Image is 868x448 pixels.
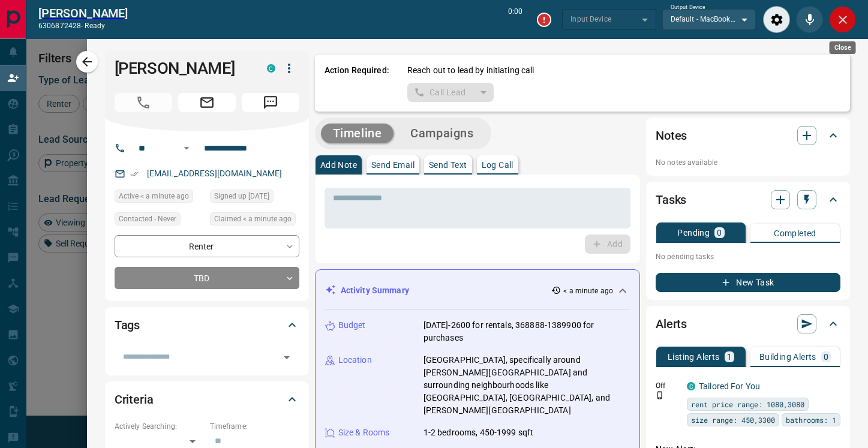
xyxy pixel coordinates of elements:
p: No notes available [656,157,840,168]
p: No pending tasks [656,248,840,266]
p: Pending [677,228,710,237]
p: 0:00 [508,6,522,33]
button: New Task [656,273,840,292]
p: Timeframe: [210,421,299,432]
div: Fri Aug 15 2025 [210,212,299,229]
p: Building Alerts [759,353,816,361]
span: size range: 450,3300 [691,414,775,426]
span: Message [242,93,299,112]
div: Default - MacBook Air Speakers (Built-in) [662,9,756,29]
button: Campaigns [398,124,485,143]
p: Location [338,354,372,366]
h2: [PERSON_NAME] [38,6,128,20]
div: Renter [115,235,299,257]
span: Email [178,93,236,112]
div: condos.ca [687,382,695,390]
button: Timeline [321,124,394,143]
button: Open [179,141,194,155]
a: Tailored For You [699,381,760,391]
p: Activity Summary [341,284,409,297]
span: Active < a minute ago [119,190,189,202]
div: Alerts [656,309,840,338]
p: 0 [717,228,722,237]
span: Claimed < a minute ago [214,213,292,225]
p: Actively Searching: [115,421,204,432]
div: Close [830,41,856,54]
p: Send Text [429,161,467,169]
div: Mute [796,6,823,33]
span: rent price range: 1080,3080 [691,398,804,410]
p: Log Call [482,161,513,169]
div: Fri Aug 15 2025 [115,190,204,206]
p: 1 [727,353,732,361]
h2: Alerts [656,314,687,333]
svg: Email Verified [130,170,139,178]
p: Send Email [371,161,415,169]
div: Activity Summary< a minute ago [325,279,630,302]
span: Contacted - Never [119,213,176,225]
p: 6306872428 - [38,20,128,31]
button: Open [278,349,295,366]
p: [DATE]-2600 for rentals, 368888-1389900 for purchases [424,319,630,344]
span: Signed up [DATE] [214,190,269,202]
p: [GEOGRAPHIC_DATA], specifically around [PERSON_NAME][GEOGRAPHIC_DATA] and surrounding neighbourho... [424,354,630,417]
div: condos.ca [267,64,275,73]
div: Tasks [656,185,840,214]
p: Listing Alerts [668,353,720,361]
p: Reach out to lead by initiating call [407,64,534,77]
h2: Tasks [656,190,686,209]
label: Output Device [671,4,705,11]
div: Criteria [115,385,299,414]
div: Close [829,6,856,33]
h2: Criteria [115,390,154,409]
span: ready [85,22,105,30]
div: Tags [115,311,299,339]
a: [EMAIL_ADDRESS][DOMAIN_NAME] [147,169,283,178]
p: Budget [338,319,366,332]
p: Action Required: [325,64,389,102]
p: Size & Rooms [338,426,390,439]
div: TBD [115,267,299,289]
div: Audio Settings [763,6,790,33]
p: Completed [774,229,816,237]
h1: [PERSON_NAME] [115,59,249,78]
p: < a minute ago [563,285,613,296]
div: split button [407,83,494,102]
div: Notes [656,121,840,150]
p: 0 [824,353,828,361]
h2: Tags [115,315,140,335]
p: Off [656,380,680,391]
p: 1-2 bedrooms, 450-1999 sqft [424,426,534,439]
div: Sun Aug 03 2025 [210,190,299,206]
span: bathrooms: 1 [786,414,836,426]
p: Add Note [320,161,357,169]
span: Call [115,93,172,112]
svg: Push Notification Only [656,391,664,399]
h2: Notes [656,126,687,145]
